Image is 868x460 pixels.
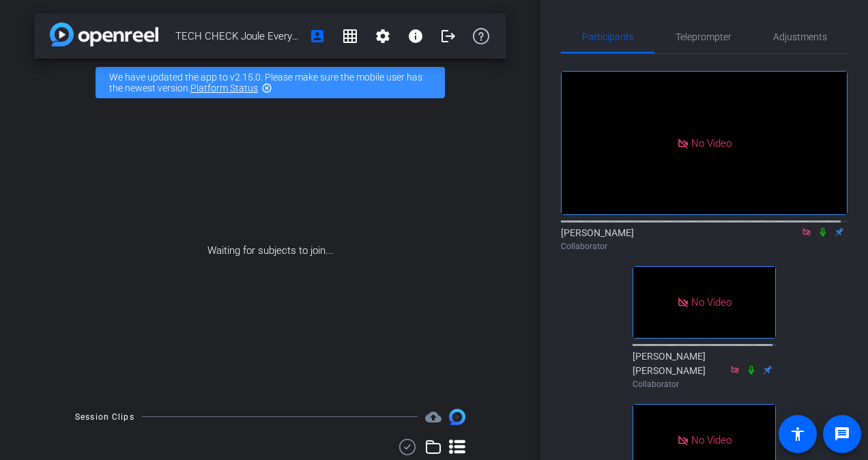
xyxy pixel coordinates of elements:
[561,226,848,253] div: [PERSON_NAME]
[342,28,358,44] mat-icon: grid_on
[175,23,301,50] span: TECH CHECK Joule Everywhere - 100 - Keynote
[190,83,258,94] a: Platform Status
[691,433,732,446] span: No Video
[633,349,776,390] div: [PERSON_NAME] [PERSON_NAME]
[407,28,424,44] mat-icon: info
[773,32,827,42] span: Adjustments
[375,28,391,44] mat-icon: settings
[440,28,457,44] mat-icon: logout
[633,378,776,390] div: Collaborator
[261,83,272,94] mat-icon: highlight_off
[691,296,732,308] span: No Video
[834,426,850,442] mat-icon: message
[676,32,732,42] span: Teleprompter
[96,67,445,98] div: We have updated the app to v2.15.0. Please make sure the mobile user has the newest version.
[425,409,442,425] span: Destinations for your clips
[790,426,806,442] mat-icon: accessibility
[50,23,158,46] img: app-logo
[691,136,732,149] span: No Video
[561,240,848,253] div: Collaborator
[449,409,465,425] img: Session clips
[34,106,506,395] div: Waiting for subjects to join...
[425,409,442,425] mat-icon: cloud_upload
[309,28,325,44] mat-icon: account_box
[582,32,634,42] span: Participants
[75,410,134,424] div: Session Clips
